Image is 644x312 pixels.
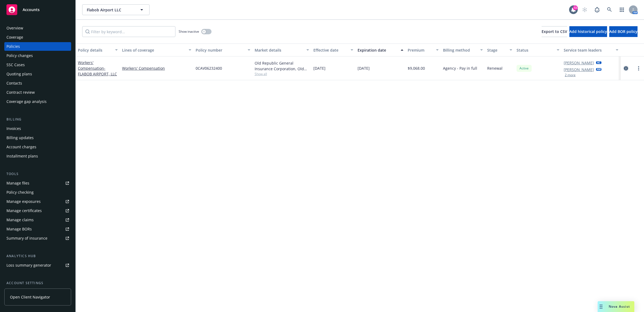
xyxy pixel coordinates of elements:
span: Add BOR policy [609,29,638,34]
div: Premium [408,47,433,53]
a: [PERSON_NAME] [564,60,594,66]
button: Expiration date [355,43,406,56]
a: Summary of insurance [4,234,71,243]
a: Start snowing [579,4,590,15]
a: Contract review [4,88,71,97]
div: Drag to move [598,301,604,312]
a: Account charges [4,143,71,151]
button: Status [514,43,562,56]
a: Policy changes [4,51,71,60]
div: Tools [4,171,71,177]
div: Policy changes [6,51,33,60]
a: Accounts [4,2,71,17]
div: Overview [6,24,23,32]
a: circleInformation [623,65,629,72]
span: [DATE] [313,65,326,71]
div: Policy details [78,47,112,53]
button: Policy number [193,43,252,56]
div: Effective date [313,47,347,53]
div: Manage files [6,179,29,187]
a: Contacts [4,79,71,88]
span: Accounts [23,8,40,12]
span: Export to CSV [542,29,567,34]
span: Add historical policy [569,29,607,34]
a: Search [604,4,615,15]
a: Policies [4,42,71,51]
div: Status [517,47,553,53]
button: Lines of coverage [120,43,193,56]
div: Account settings [4,280,71,286]
div: Contract review [6,88,35,97]
a: Coverage [4,33,71,42]
div: 72 [573,5,578,10]
div: Policy number [196,47,244,53]
div: Coverage [6,33,23,42]
div: Old Republic General Insurance Corporation, Old Republic General Insurance Group [255,60,309,72]
div: Policies [6,42,20,51]
div: Expiration date [358,47,397,53]
div: Policy checking [6,188,34,197]
button: Flabob Airport LLC [82,4,150,15]
div: Market details [255,47,303,53]
div: Manage claims [6,216,34,224]
button: Market details [252,43,311,56]
button: Stage [485,43,514,56]
button: Add BOR policy [609,26,638,37]
button: Effective date [311,43,355,56]
a: Invoices [4,124,71,133]
span: Nova Assist [609,304,630,309]
a: Manage files [4,179,71,187]
a: more [635,65,642,72]
span: 0CAV06232400 [196,65,222,71]
div: Coverage gap analysis [6,97,47,106]
div: Contacts [6,79,22,88]
span: Active [519,66,529,71]
div: Service team leaders [564,47,612,53]
span: Flabob Airport LLC [87,7,133,13]
a: Manage exposures [4,197,71,206]
div: Billing method [443,47,477,53]
a: Policy checking [4,188,71,197]
a: Quoting plans [4,70,71,78]
div: Manage BORs [6,225,32,233]
div: Installment plans [6,152,38,160]
a: Switch app [617,4,627,15]
a: Report a Bug [592,4,603,15]
button: Nova Assist [598,301,634,312]
button: Billing method [441,43,485,56]
span: $9,068.00 [408,65,425,71]
div: Manage exposures [6,197,41,206]
button: Service team leaders [562,43,621,56]
a: Loss summary generator [4,261,71,270]
span: [DATE] [358,65,370,71]
div: Stage [487,47,506,53]
div: Billing [4,117,71,122]
span: Renewal [487,65,503,71]
div: Analytics hub [4,253,71,259]
button: Premium [406,43,441,56]
button: Add historical policy [569,26,607,37]
a: Billing updates [4,133,71,142]
a: Manage claims [4,216,71,224]
a: Workers' Compensation [78,60,117,76]
div: Billing updates [6,133,34,142]
a: [PERSON_NAME] [564,67,594,72]
a: Manage BORs [4,225,71,233]
div: Account charges [6,143,36,151]
div: Quoting plans [6,70,32,78]
button: Policy details [76,43,120,56]
span: Agency - Pay in full [443,65,477,71]
a: Installment plans [4,152,71,160]
span: Show inactive [179,29,199,34]
input: Filter by keyword... [82,26,175,37]
a: Workers' Compensation [122,65,191,71]
span: Show all [255,72,309,76]
span: Open Client Navigator [10,294,50,300]
a: SSC Cases [4,61,71,69]
button: Export to CSV [542,26,567,37]
button: 2 more [565,73,576,77]
div: Invoices [6,124,21,133]
div: Loss summary generator [6,261,51,270]
div: Summary of insurance [6,234,47,243]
